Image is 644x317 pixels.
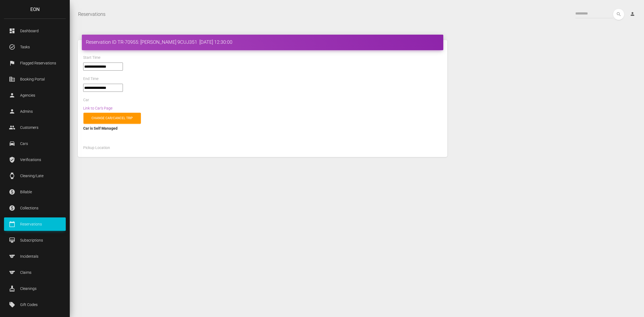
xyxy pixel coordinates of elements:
[4,217,66,231] a: calendar_today Reservations
[8,204,62,212] p: Collections
[4,169,66,183] a: watch Cleaning/Late
[8,268,62,276] p: Claims
[4,40,66,54] a: task_alt Tasks
[4,153,66,166] a: verified_user Verifications
[4,72,66,86] a: corporate_fare Booking Portal
[8,59,62,67] p: Flagged Reservations
[626,9,640,20] a: person
[8,140,62,148] p: Cars
[8,285,62,293] p: Cleanings
[4,24,66,38] a: dashboard Dashboard
[8,156,62,164] p: Verifications
[4,266,66,279] a: sports Claims
[4,137,66,150] a: drive_eta Cars
[4,298,66,311] a: local_offer Gift Codes
[83,76,98,82] label: End Time
[4,56,66,70] a: flag Flagged Reservations
[78,8,105,21] a: Reservations
[8,220,62,228] p: Reservations
[8,107,62,115] p: Admins
[630,11,635,17] i: person
[4,105,66,118] a: person Admins
[83,125,442,132] div: Car is Self Managed
[8,75,62,83] p: Booking Portal
[8,301,62,309] p: Gift Codes
[8,43,62,51] p: Tasks
[83,97,89,103] label: Car
[8,27,62,35] p: Dashboard
[613,9,624,20] button: search
[8,123,62,132] p: Customers
[4,234,66,247] a: card_membership Subscriptions
[4,185,66,199] a: paid Billable
[4,89,66,102] a: person Agencies
[8,188,62,196] p: Billable
[8,172,62,180] p: Cleaning/Late
[83,113,141,124] a: Change car/cancel trip
[83,55,100,60] label: Start Time
[8,236,62,244] p: Subscriptions
[4,250,66,263] a: sports Incidentals
[8,252,62,260] p: Incidentals
[86,39,439,45] h4: Reservation ID TR-70955: [PERSON_NAME] 9CUJ351 [DATE] 12:30:00
[4,121,66,134] a: people Customers
[4,282,66,295] a: cleaning_services Cleanings
[8,91,62,99] p: Agencies
[83,145,110,151] label: Pickup Location
[83,106,112,110] a: Link to Car's Page
[4,201,66,215] a: paid Collections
